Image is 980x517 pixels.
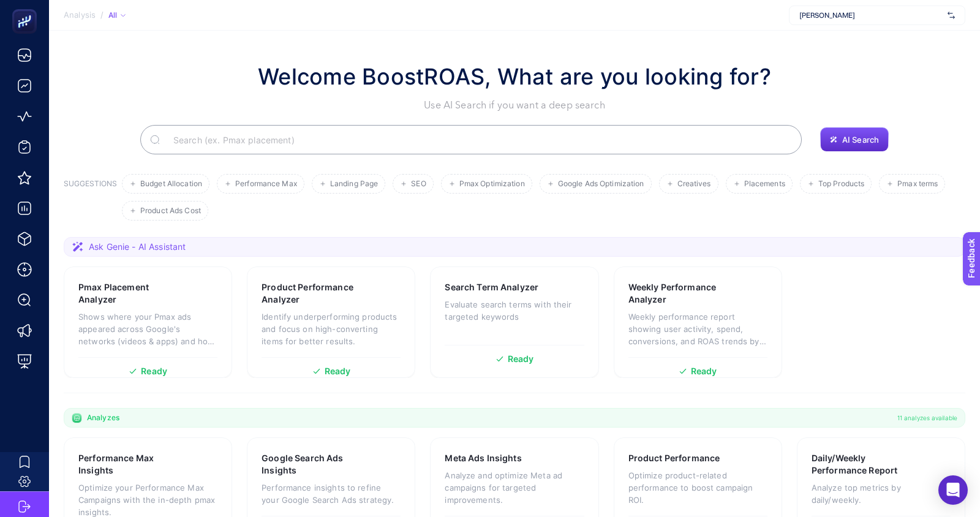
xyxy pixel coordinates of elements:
span: Top Products [818,179,864,189]
h3: Search Term Analyzer [445,281,538,293]
h3: Product Performance Analyzer [262,281,364,306]
a: Search Term AnalyzerEvaluate search terms with their targeted keywordsReady [430,266,598,378]
p: Evaluate search terms with their targeted keywords [445,298,584,323]
h3: SUGGESTIONS [64,179,117,221]
span: Landing Page [330,179,378,189]
span: Ready [691,367,717,375]
p: Performance insights to refine your Google Search Ads strategy. [262,481,401,506]
span: Ready [508,355,534,363]
h3: Pmax Placement Analyzer [78,281,179,306]
span: SEO [411,179,426,189]
a: Product Performance AnalyzerIdentify underperforming products and focus on high-converting items ... [247,266,415,378]
h3: Meta Ads Insights [445,452,521,464]
span: Pmax terms [897,179,938,189]
p: Analyze top metrics by daily/weekly. [812,481,951,506]
p: Analyze and optimize Meta ad campaigns for targeted improvements. [445,469,584,506]
span: Budget Allocation [140,179,202,189]
span: Ready [325,367,351,375]
p: Optimize product-related performance to boost campaign ROI. [628,469,767,506]
span: Analysis [64,10,96,20]
span: / [100,10,104,20]
img: svg%3e [948,9,955,21]
h3: Google Search Ads Insights [262,452,363,477]
span: Google Ads Optimization [558,179,644,189]
p: Identify underperforming products and focus on high-converting items for better results. [262,311,401,347]
h1: Welcome BoostROAS, What are you looking for? [258,60,771,93]
span: Creatives [677,179,711,189]
div: All [108,10,126,20]
span: 11 analyzes available [897,413,957,423]
span: AI Search [842,135,879,145]
a: Weekly Performance AnalyzerWeekly performance report showing user activity, spend, conversions, a... [614,266,782,378]
h3: Weekly Performance Analyzer [628,281,730,306]
span: Product Ads Cost [140,206,201,216]
span: [PERSON_NAME] [799,10,943,20]
span: Performance Max [235,179,297,189]
span: Analyzes [87,413,119,423]
p: Weekly performance report showing user activity, spend, conversions, and ROAS trends by week. [628,311,767,347]
span: Pmax Optimization [459,179,525,189]
span: Ready [141,367,167,375]
button: AI Search [820,127,889,152]
span: Feedback [7,4,47,13]
a: Pmax Placement AnalyzerShows where your Pmax ads appeared across Google's networks (videos & apps... [64,266,232,378]
p: Use AI Search if you want a deep search [258,98,771,113]
h3: Product Performance [628,452,720,464]
input: Search [164,123,792,157]
p: Shows where your Pmax ads appeared across Google's networks (videos & apps) and how each placemen... [78,311,217,347]
span: Placements [744,179,785,189]
h3: Performance Max Insights [78,452,179,477]
div: Open Intercom Messenger [938,475,968,505]
span: Ask Genie - AI Assistant [89,241,186,253]
h3: Daily/Weekly Performance Report [812,452,914,477]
